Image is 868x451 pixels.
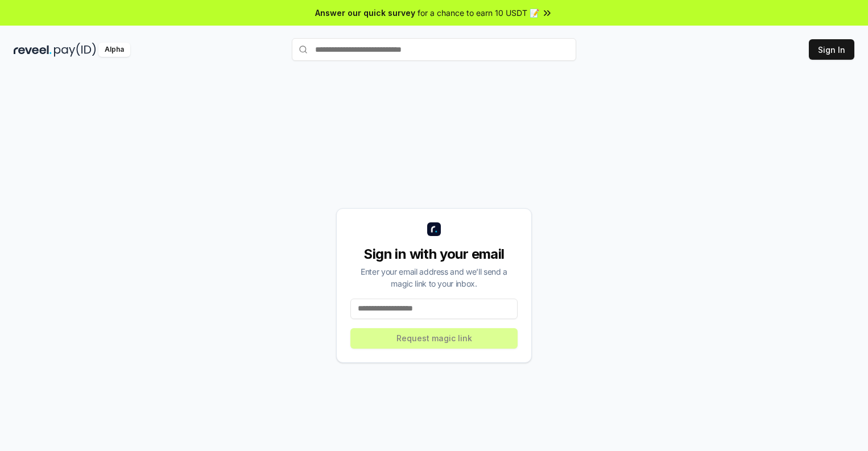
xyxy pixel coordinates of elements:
[315,7,415,19] span: Answer our quick survey
[427,222,441,236] img: logo_small
[350,266,518,289] div: Enter your email address and we’ll send a magic link to your inbox.
[14,43,52,57] img: reveel_dark
[350,245,518,263] div: Sign in with your email
[98,43,130,57] div: Alpha
[54,43,96,57] img: pay_id
[418,7,539,19] span: for a chance to earn 10 USDT 📝
[809,39,854,60] button: Sign In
